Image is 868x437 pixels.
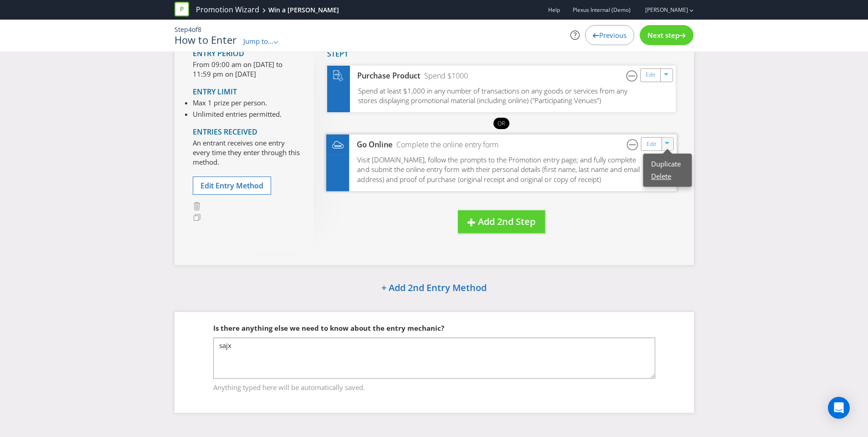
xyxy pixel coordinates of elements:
textarea: sajx [213,338,655,379]
button: Add 2nd Step [458,210,545,234]
span: + Add 2nd Entry Method [381,281,487,294]
span: Visit [DOMAIN_NAME], follow the prompts to the Promotion entry page; and fully complete and submi... [357,155,640,184]
a: [PERSON_NAME] [636,6,688,14]
div: Open Intercom Messenger [828,397,850,419]
span: Previous [599,31,627,40]
p: An entrant receives one entry every time they enter through this method. [193,138,300,167]
span: 8 [198,25,201,34]
div: Go Online [349,140,393,150]
li: Max 1 prize per person. [193,98,282,108]
div: OR [493,118,509,129]
span: of [192,25,198,34]
span: Spend at least $1,000 in any number of transactions on any goods or services from any stores disp... [358,86,627,105]
span: Entry Limit [193,87,237,97]
li: Unlimited entries permitted. [193,109,282,119]
div: Purchase Product [350,71,421,81]
h1: How to Enter [175,34,237,45]
span: Is there anything else we need to know about the entry mechanic? [213,323,444,333]
h4: Entries Received [193,128,300,136]
span: 4 [188,25,192,34]
a: Edit [646,70,655,80]
p: From 09:00 am on [DATE] to 11:59 pm on [DATE] [193,60,300,79]
span: Next step [647,31,679,40]
span: Edit Entry Method [200,181,263,191]
button: + Add 2nd Entry Method [358,279,510,298]
a: Promotion Wizard [196,5,259,15]
span: Anything typed here will be automatically saved. [213,379,655,392]
a: Edit [646,139,656,150]
div: Complete the online entry form [393,140,498,150]
a: Duplicate [651,160,681,169]
a: Help [548,6,560,14]
button: Edit Entry Method [193,177,271,195]
a: Delete [651,172,671,181]
span: Jump to... [243,36,273,46]
span: Plexus Internal (Demo) [573,6,631,14]
div: Spend $1000 [421,71,468,81]
div: Win a [PERSON_NAME] [268,5,339,15]
span: Add 2nd Step [478,215,535,228]
span: Step [175,25,188,34]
